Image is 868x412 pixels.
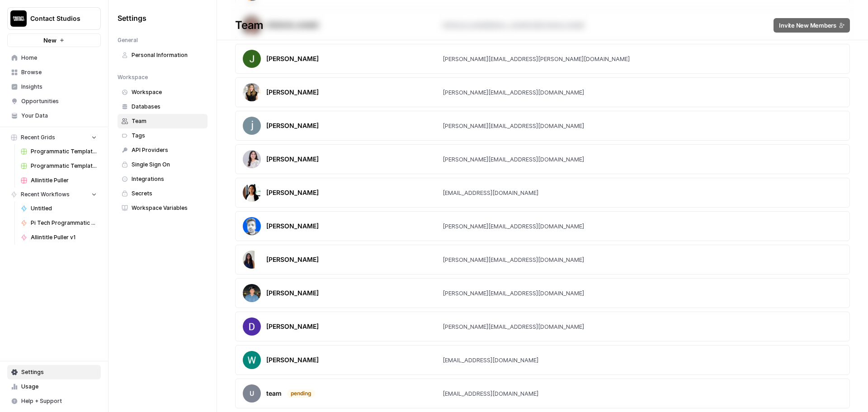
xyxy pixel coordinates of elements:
button: Help + Support [7,394,101,408]
span: Untitled [31,204,97,213]
a: Workspace [118,85,208,99]
span: Workspace [132,88,203,96]
span: Your Data [21,112,97,120]
span: Programmatic Template [prompts_ai for] - AirOps - prompts_ai for.csv [31,162,97,170]
span: Allintitle Puller v1 [31,233,97,242]
span: Workspace [118,73,148,81]
span: Invite New Members [779,21,836,30]
img: avatar [243,83,261,101]
span: Databases [132,103,203,111]
div: [PERSON_NAME][EMAIL_ADDRESS][DOMAIN_NAME] [443,322,584,331]
a: Insights [7,80,101,94]
a: Home [7,51,101,65]
a: Your Data [7,109,101,123]
img: avatar [243,251,255,269]
a: Team [118,114,208,128]
span: Home [21,54,97,62]
span: Programmatic Template [chatgpt prompts for] - AirOps [31,147,97,156]
a: Personal Information [118,48,208,62]
span: Usage [21,383,97,391]
div: [PERSON_NAME] [266,222,319,231]
img: avatar [243,284,261,302]
span: Help + Support [21,397,97,405]
span: Settings [21,368,97,376]
img: avatar [243,150,261,168]
span: Contact Studios [30,14,85,23]
a: Allintitle Puller [17,173,101,188]
a: Secrets [118,186,208,201]
a: Databases [118,99,208,114]
div: [PERSON_NAME] [266,54,319,63]
span: Personal Information [132,51,203,59]
div: [PERSON_NAME] [266,121,319,130]
a: Tags [118,128,208,143]
div: [PERSON_NAME][EMAIL_ADDRESS][DOMAIN_NAME] [443,255,584,264]
span: Integrations [132,175,203,183]
span: Opportunities [21,97,97,105]
a: Integrations [118,172,208,186]
a: Untitled [17,201,101,216]
div: [PERSON_NAME][EMAIL_ADDRESS][DOMAIN_NAME] [443,222,584,231]
div: [PERSON_NAME] [266,188,319,197]
div: [PERSON_NAME] [266,255,319,264]
div: team [266,389,282,398]
span: Workspace Variables [132,204,203,212]
span: Tags [132,132,203,140]
span: New [43,36,57,45]
div: [EMAIL_ADDRESS][DOMAIN_NAME] [443,188,538,197]
span: Secrets [132,189,203,198]
span: API Providers [132,146,203,154]
img: avatar [243,184,261,202]
div: [PERSON_NAME] [266,88,319,97]
div: [PERSON_NAME] [266,322,319,331]
a: API Providers [118,143,208,157]
div: pending [287,389,315,398]
div: Team [217,18,868,33]
a: Settings [7,365,101,379]
a: Programmatic Template [prompts_ai for] - AirOps - prompts_ai for.csv [17,159,101,173]
button: New [7,33,101,47]
a: Usage [7,379,101,394]
button: Recent Workflows [7,188,101,201]
button: Workspace: Contact Studios [7,7,101,30]
div: [PERSON_NAME] [266,155,319,164]
div: [PERSON_NAME][EMAIL_ADDRESS][PERSON_NAME][DOMAIN_NAME] [443,54,630,63]
a: Browse [7,65,101,80]
a: Workspace Variables [118,201,208,215]
div: [PERSON_NAME] [266,355,319,365]
img: avatar [243,351,261,369]
img: avatar [243,117,261,135]
div: [PERSON_NAME] [266,289,319,298]
div: [EMAIL_ADDRESS][DOMAIN_NAME] [443,355,538,365]
button: Invite New Members [774,18,850,33]
span: u [243,384,261,403]
span: Pi Tech Programmatic Service pages [31,219,97,227]
span: General [118,36,138,44]
a: Pi Tech Programmatic Service pages [17,216,101,230]
span: Recent Workflows [21,190,70,199]
div: [PERSON_NAME][EMAIL_ADDRESS][DOMAIN_NAME] [443,155,584,164]
a: Single Sign On [118,157,208,172]
div: [EMAIL_ADDRESS][DOMAIN_NAME] [443,389,538,398]
a: Opportunities [7,94,101,109]
span: Allintitle Puller [31,176,97,185]
img: avatar [243,50,261,68]
span: Team [132,117,203,125]
div: [PERSON_NAME][EMAIL_ADDRESS][DOMAIN_NAME] [443,88,584,97]
div: [PERSON_NAME][EMAIL_ADDRESS][DOMAIN_NAME] [443,289,584,298]
a: Allintitle Puller v1 [17,230,101,245]
span: Single Sign On [132,161,203,169]
button: Recent Grids [7,131,101,144]
img: avatar [243,217,261,235]
a: Programmatic Template [chatgpt prompts for] - AirOps [17,144,101,159]
span: Settings [118,13,146,24]
img: avatar [243,317,261,336]
img: Contact Studios Logo [10,10,27,27]
div: [PERSON_NAME][EMAIL_ADDRESS][DOMAIN_NAME] [443,121,584,130]
span: Browse [21,68,97,76]
span: Insights [21,83,97,91]
span: Recent Grids [21,133,55,142]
